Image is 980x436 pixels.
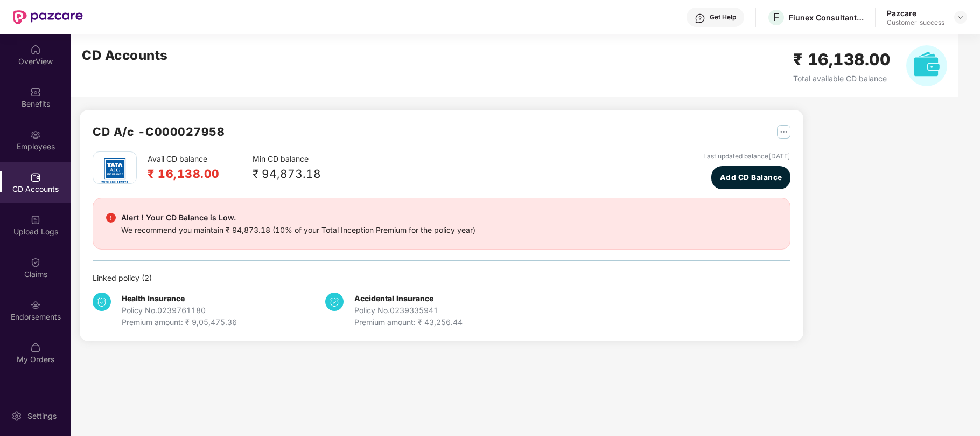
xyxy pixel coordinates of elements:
[253,165,321,183] div: ₹ 94,873.18
[93,123,225,141] h2: CD A/c - C000027958
[30,172,41,183] img: svg+xml;base64,PHN2ZyBpZD0iQ0RfQWNjb3VudHMiIGRhdGEtbmFtZT0iQ0QgQWNjb3VudHMiIHhtbG5zPSJodHRwOi8vd3...
[30,214,41,225] img: svg+xml;base64,PHN2ZyBpZD0iVXBsb2FkX0xvZ3MiIGRhdGEtbmFtZT0iVXBsb2FkIExvZ3MiIHhtbG5zPSJodHRwOi8vd3...
[710,13,736,22] div: Get Help
[773,11,780,24] span: F
[82,45,168,66] h2: CD Accounts
[106,213,116,223] img: svg+xml;base64,PHN2ZyBpZD0iRGFuZ2VyX2FsZXJ0IiBkYXRhLW5hbWU9IkRhbmdlciBhbGVydCIgeG1sbnM9Imh0dHA6Ly...
[354,316,463,328] div: Premium amount: ₹ 43,256.44
[777,125,790,139] img: svg+xml;base64,PHN2ZyB4bWxucz0iaHR0cDovL3d3dy53My5vcmcvMjAwMC9zdmciIHdpZHRoPSIyNSIgaGVpZ2h0PSIyNS...
[30,257,41,268] img: svg+xml;base64,PHN2ZyBpZD0iQ2xhaW0iIHhtbG5zPSJodHRwOi8vd3d3LnczLm9yZy8yMDAwL3N2ZyIgd2lkdGg9IjIwIi...
[720,172,782,183] span: Add CD Balance
[93,272,790,284] div: Linked policy ( 2 )
[121,224,475,236] div: We recommend you maintain ₹ 94,873.18 (10% of your Total Inception Premium for the policy year)
[887,18,944,27] div: Customer_success
[253,153,321,183] div: Min CD balance
[703,151,790,162] div: Last updated balance [DATE]
[11,411,22,421] img: svg+xml;base64,PHN2ZyBpZD0iU2V0dGluZy0yMHgyMCIgeG1sbnM9Imh0dHA6Ly93d3cudzMub3JnLzIwMDAvc3ZnIiB3aW...
[793,47,891,72] h2: ₹ 16,138.00
[793,74,887,83] span: Total available CD balance
[887,8,944,18] div: Pazcare
[325,293,344,311] img: svg+xml;base64,PHN2ZyB4bWxucz0iaHR0cDovL3d3dy53My5vcmcvMjAwMC9zdmciIHdpZHRoPSIzNCIgaGVpZ2h0PSIzNC...
[30,342,41,353] img: svg+xml;base64,PHN2ZyBpZD0iTXlfT3JkZXJzIiBkYXRhLW5hbWU9Ik15IE9yZGVycyIgeG1sbnM9Imh0dHA6Ly93d3cudz...
[906,45,947,86] img: svg+xml;base64,PHN2ZyB4bWxucz0iaHR0cDovL3d3dy53My5vcmcvMjAwMC9zdmciIHhtbG5zOnhsaW5rPSJodHRwOi8vd3...
[354,304,463,316] div: Policy No. 0239335941
[711,166,790,189] button: Add CD Balance
[96,152,134,190] img: tatag.png
[695,13,705,24] img: svg+xml;base64,PHN2ZyBpZD0iSGVscC0zMngzMiIgeG1sbnM9Imh0dHA6Ly93d3cudzMub3JnLzIwMDAvc3ZnIiB3aWR0aD...
[30,87,41,98] img: svg+xml;base64,PHN2ZyBpZD0iQmVuZWZpdHMiIHhtbG5zPSJodHRwOi8vd3d3LnczLm9yZy8yMDAwL3N2ZyIgd2lkdGg9Ij...
[30,44,41,55] img: svg+xml;base64,PHN2ZyBpZD0iSG9tZSIgeG1sbnM9Imh0dHA6Ly93d3cudzMub3JnLzIwMDAvc3ZnIiB3aWR0aD0iMjAiIG...
[148,165,220,183] h2: ₹ 16,138.00
[30,300,41,310] img: svg+xml;base64,PHN2ZyBpZD0iRW5kb3JzZW1lbnRzIiB4bWxucz0iaHR0cDovL3d3dy53My5vcmcvMjAwMC9zdmciIHdpZH...
[122,304,237,316] div: Policy No. 0239761180
[13,10,83,24] img: New Pazcare Logo
[30,129,41,140] img: svg+xml;base64,PHN2ZyBpZD0iRW1wbG95ZWVzIiB4bWxucz0iaHR0cDovL3d3dy53My5vcmcvMjAwMC9zdmciIHdpZHRoPS...
[956,13,965,22] img: svg+xml;base64,PHN2ZyBpZD0iRHJvcGRvd24tMzJ4MzIiIHhtbG5zPSJodHRwOi8vd3d3LnczLm9yZy8yMDAwL3N2ZyIgd2...
[354,294,433,303] b: Accidental Insurance
[93,293,111,311] img: svg+xml;base64,PHN2ZyB4bWxucz0iaHR0cDovL3d3dy53My5vcmcvMjAwMC9zdmciIHdpZHRoPSIzNCIgaGVpZ2h0PSIzNC...
[148,153,236,183] div: Avail CD balance
[24,411,60,421] div: Settings
[121,211,475,224] div: Alert ! Your CD Balance is Low.
[789,12,864,23] div: Fiunex Consultants Private Limited
[122,316,237,328] div: Premium amount: ₹ 9,05,475.36
[122,294,185,303] b: Health Insurance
